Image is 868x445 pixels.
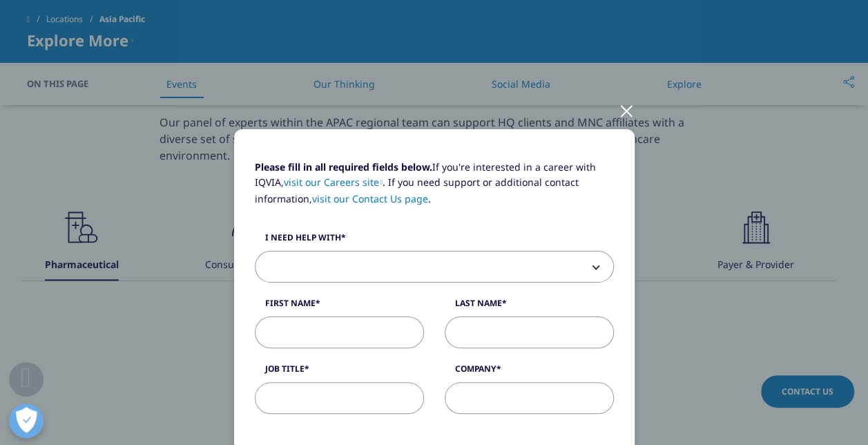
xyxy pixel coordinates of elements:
button: Open Preferences [9,404,44,438]
label: Last Name [445,297,614,316]
label: First Name [255,297,424,316]
label: Job Title [255,363,424,382]
strong: Please fill in all required fields below. [255,160,432,173]
label: I need help with [255,231,614,251]
a: visit our Careers site [284,176,383,189]
a: visit our Contact Us page [312,192,428,205]
label: Company [445,363,614,382]
p: If you're interested in a career with IQVIA, . If you need support or additional contact informat... [255,160,614,217]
